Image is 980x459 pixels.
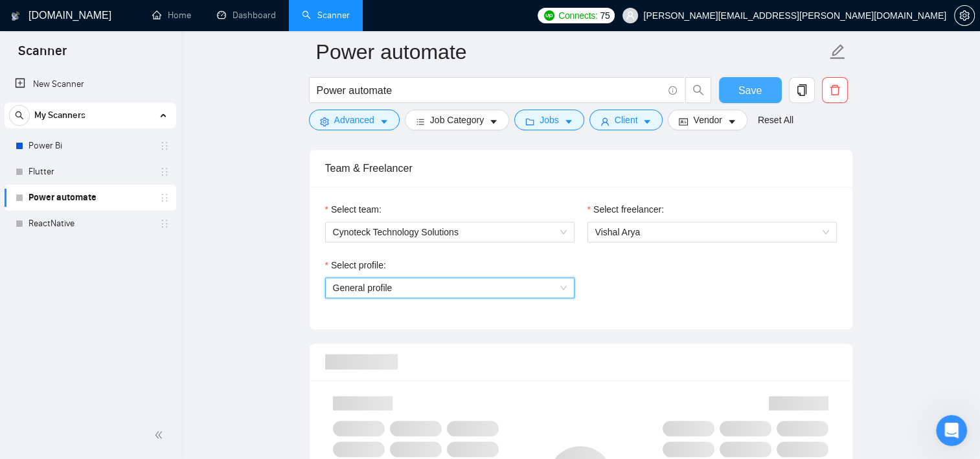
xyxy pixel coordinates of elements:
span: info-circle [668,86,677,95]
div: Team & Freelancer [325,150,837,187]
span: Scanner [8,41,77,69]
span: folder [525,117,534,126]
span: Client [615,113,638,127]
span: Save [738,82,762,99]
span: disappointed reaction [172,325,206,351]
a: dashboardDashboard [217,10,276,21]
span: 😃 [247,325,266,351]
span: Select profile: [331,258,386,272]
img: logo [11,6,20,27]
a: ReactNative [28,211,152,237]
span: bars [416,117,425,126]
span: holder [159,141,170,151]
button: go back [8,5,33,30]
button: barsJob Categorycaret-down [405,110,509,130]
span: holder [159,193,170,203]
input: Search Freelance Jobs... [317,82,663,99]
span: Vishal Arya [595,227,641,237]
button: copy [789,77,815,103]
span: My Scanners [34,102,85,128]
span: Jobs [540,113,559,127]
li: My Scanners [5,102,176,237]
span: caret-down [643,117,652,126]
button: delete [822,77,848,103]
a: searchScanner [302,10,350,21]
span: 75 [600,8,610,23]
a: setting [954,10,975,21]
span: user [600,117,610,126]
img: upwork-logo.png [544,10,554,21]
span: holder [159,167,170,177]
button: settingAdvancedcaret-down [309,110,400,130]
a: Open in help center [171,367,275,377]
div: Close [414,5,437,29]
label: Select team: [325,202,382,217]
span: caret-down [564,117,573,126]
span: delete [823,84,847,96]
span: caret-down [489,117,498,126]
a: Power automate [28,185,152,211]
a: Power Bi [28,133,152,159]
span: General profile [333,278,567,298]
span: neutral face reaction [206,325,240,351]
span: Cynoteck Technology Solutions [333,222,567,242]
span: idcard [679,117,688,126]
span: smiley reaction [240,325,273,351]
button: folderJobscaret-down [514,110,584,130]
button: Collapse window [389,5,414,30]
input: Scanner name... [316,36,826,68]
span: edit [829,43,846,60]
span: Vendor [693,113,722,127]
a: homeHome [152,10,191,21]
span: user [626,11,635,20]
span: 😐 [213,325,232,351]
label: Select freelancer: [587,202,664,217]
a: Flutter [28,159,152,185]
li: New Scanner [5,71,176,97]
span: setting [955,10,974,21]
span: search [10,111,29,120]
span: 😞 [179,325,198,351]
button: userClientcaret-down [589,110,663,130]
span: caret-down [380,117,389,126]
iframe: Intercom live chat [936,415,967,446]
button: Save [719,77,782,103]
span: Connects: [558,8,597,23]
span: copy [790,84,814,96]
span: Advanced [334,113,374,127]
span: search [686,84,711,96]
button: search [685,77,711,103]
button: idcardVendorcaret-down [668,110,747,130]
span: setting [320,117,329,126]
span: double-left [154,429,167,441]
button: search [9,105,30,126]
span: holder [159,218,170,229]
span: Job Category [430,113,484,127]
span: caret-down [727,117,736,126]
button: setting [954,5,975,26]
a: Reset All [758,113,793,127]
div: Did this answer your question? [16,312,430,326]
a: New Scanner [15,71,166,97]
